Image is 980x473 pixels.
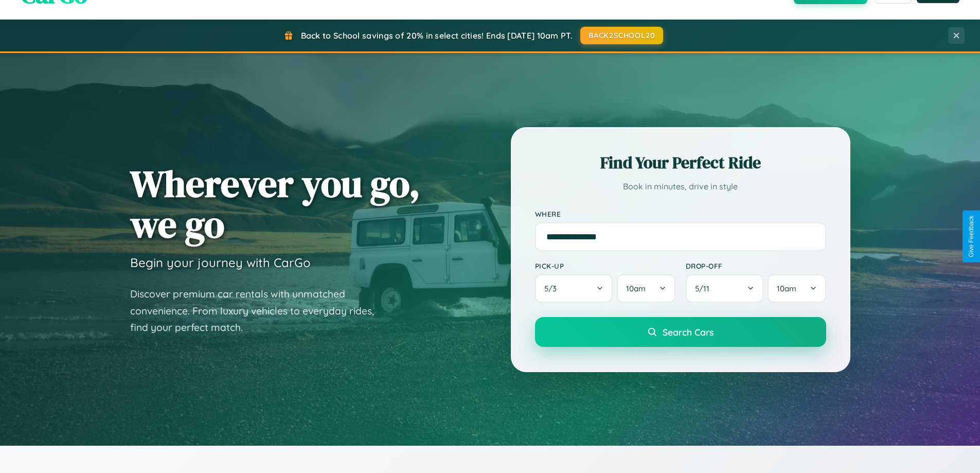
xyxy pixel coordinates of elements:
h2: Find Your Perfect Ride [535,151,826,174]
button: 5/11 [686,274,764,303]
h3: Begin your journey with CarGo [130,255,311,270]
span: Search Cars [663,326,714,338]
div: Give Feedback [968,216,975,257]
span: 5 / 11 [695,284,715,293]
label: Where [535,209,826,218]
button: 10am [617,274,675,303]
button: 5/3 [535,274,613,303]
span: 10am [626,284,646,293]
span: Back to School savings of 20% in select cities! Ends [DATE] 10am PT. [301,30,573,41]
label: Pick-up [535,261,675,270]
label: Drop-off [686,261,826,270]
button: BACK2SCHOOL20 [580,27,663,44]
span: 10am [777,284,796,293]
p: Discover premium car rentals with unmatched convenience. From luxury vehicles to everyday rides, ... [130,286,387,336]
button: 10am [768,274,826,303]
p: Book in minutes, drive in style [535,179,826,194]
button: Search Cars [535,317,826,347]
span: 5 / 3 [544,284,562,293]
h1: Wherever you go, we go [130,163,420,244]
